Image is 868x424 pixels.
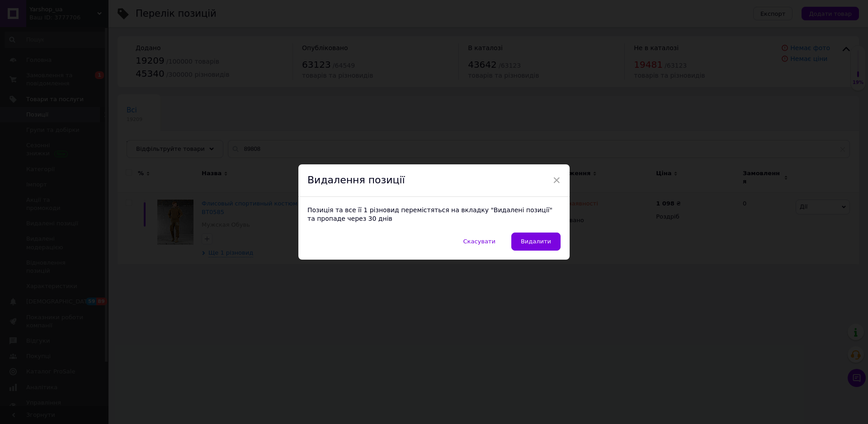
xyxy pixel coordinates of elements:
[521,238,551,245] span: Видалити
[307,206,552,223] span: Позиція та все її 1 різновид перемістяться на вкладку "Видалені позиції" та пропаде через 30 днів
[454,233,505,251] button: Скасувати
[511,233,561,251] button: Видалити
[463,238,495,245] span: Скасувати
[307,174,405,186] span: Видалення позиції
[552,172,561,188] span: ×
